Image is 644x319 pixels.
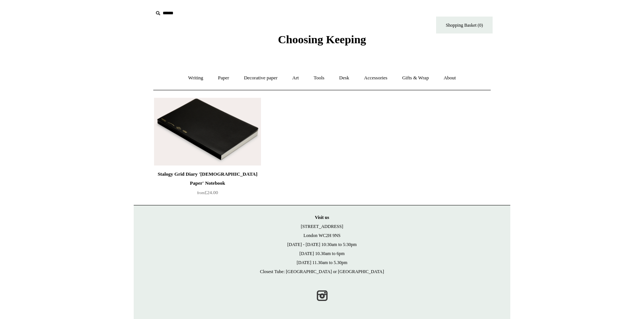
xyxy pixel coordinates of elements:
[315,215,329,220] strong: Visit us
[333,68,356,88] a: Desk
[278,33,366,46] span: Choosing Keeping
[314,287,330,304] a: Instagram
[357,68,394,88] a: Accessories
[154,98,261,166] img: Stalogy Grid Diary 'Bible Paper' Notebook
[182,68,210,88] a: Writing
[307,68,331,88] a: Tools
[285,68,305,88] a: Art
[211,68,236,88] a: Paper
[237,68,284,88] a: Decorative paper
[154,170,261,201] a: Stalogy Grid Diary '[DEMOGRAPHIC_DATA] Paper' Notebook from£24.00
[395,68,436,88] a: Gifts & Wrap
[154,98,261,166] a: Stalogy Grid Diary 'Bible Paper' Notebook Stalogy Grid Diary 'Bible Paper' Notebook
[141,213,503,276] p: [STREET_ADDRESS] London WC2H 9NS [DATE] - [DATE] 10:30am to 5:30pm [DATE] 10.30am to 6pm [DATE] 1...
[197,190,218,195] span: £24.00
[156,170,259,188] div: Stalogy Grid Diary '[DEMOGRAPHIC_DATA] Paper' Notebook
[197,191,204,195] span: from
[437,68,463,88] a: About
[278,39,366,44] a: Choosing Keeping
[436,17,493,33] a: Shopping Basket (0)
